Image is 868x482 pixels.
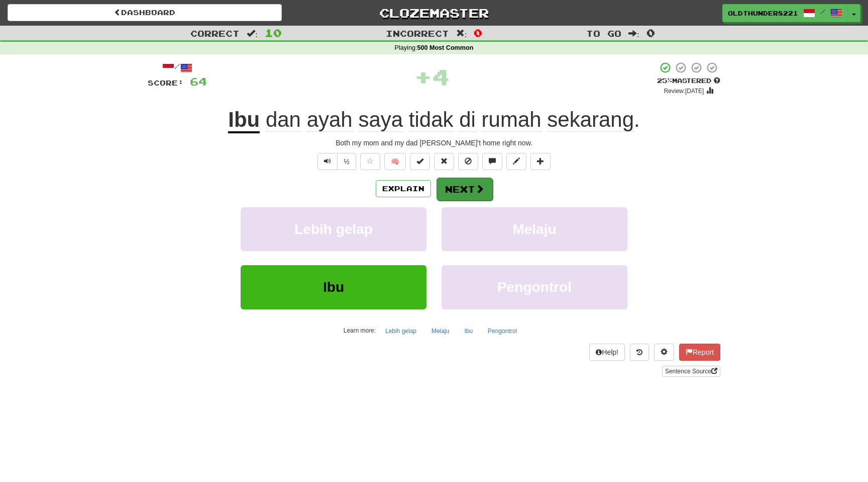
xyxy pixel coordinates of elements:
[241,265,426,309] button: Ibu
[315,153,356,170] div: Text-to-speech controls
[265,27,282,39] span: 10
[148,61,207,74] div: /
[547,108,634,132] span: sekarang
[384,153,406,170] button: 🧠
[410,153,430,170] button: Set this sentence to 100% Mastered (alt+m)
[437,178,493,201] button: Next
[190,28,240,38] span: Correct
[458,153,478,170] button: Ignore sentence (alt+i)
[380,324,422,339] button: Lebih gelap
[482,108,541,132] span: rumah
[241,207,426,251] button: Lebih gelap
[530,153,551,170] button: Add to collection (alt+a)
[506,153,526,170] button: Edit sentence (alt+d)
[512,221,556,237] span: Melaju
[474,27,482,39] span: 0
[657,76,720,86] div: Mastered
[358,108,403,132] span: saya
[414,61,432,92] span: +
[728,9,798,18] span: OldThunder8221
[630,344,649,361] button: Round history (alt+y)
[148,78,184,87] span: Score:
[190,75,207,88] span: 64
[297,4,571,22] a: Clozemaster
[307,108,353,132] span: ayah
[337,153,356,170] button: ½
[657,76,672,85] span: 25 %
[8,4,282,21] a: Dashboard
[148,138,720,148] div: Both my mom and my dad [PERSON_NAME]'t home right now.
[266,108,301,132] span: dan
[317,153,338,170] button: Play sentence audio (ctl+space)
[344,327,376,334] small: Learn more:
[260,108,640,132] span: .
[360,153,380,170] button: Favorite sentence (alt+f)
[228,108,260,133] u: Ibu
[459,324,478,339] button: Ibu
[459,108,476,132] span: di
[722,4,848,22] a: OldThunder8221 /
[426,324,455,339] button: Melaju
[434,153,454,170] button: Reset to 0% Mastered (alt+r)
[497,279,572,295] span: Pengontrol
[417,44,473,51] strong: 500 Most Common
[679,344,720,361] button: Report
[482,324,522,339] button: Pengontrol
[323,279,344,295] span: Ibu
[442,207,627,251] button: Melaju
[662,366,720,377] a: Sentence Source
[628,29,639,38] span: :
[247,29,258,38] span: :
[376,180,431,197] button: Explain
[442,265,627,309] button: Pengontrol
[409,108,454,132] span: tidak
[664,88,704,95] small: Review: [DATE]
[646,27,655,39] span: 0
[586,28,621,38] span: To go
[820,8,825,15] span: /
[432,64,450,89] span: 4
[482,153,502,170] button: Discuss sentence (alt+u)
[386,28,449,38] span: Incorrect
[589,344,625,361] button: Help!
[456,29,467,38] span: :
[294,221,373,237] span: Lebih gelap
